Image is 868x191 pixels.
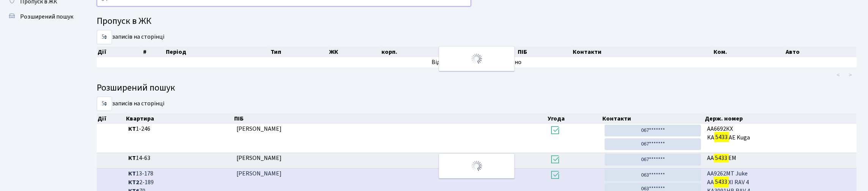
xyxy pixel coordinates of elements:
th: Квартира [125,113,233,124]
h4: Розширений пошук [97,83,857,94]
h4: Пропуск в ЖК [97,16,857,27]
label: записів на сторінці [97,97,164,111]
th: Контакти [572,47,713,57]
b: КТ [128,169,136,178]
th: ПІБ [517,47,572,57]
th: # [142,47,165,57]
th: Дії [97,113,125,124]
th: ЖК [328,47,381,57]
img: Обробка... [471,53,483,65]
select: записів на сторінці [97,30,112,44]
b: КТ [128,154,136,162]
th: Контакти [602,113,704,124]
th: Період [165,47,270,57]
select: записів на сторінці [97,97,112,111]
th: Угода [547,113,602,124]
img: Обробка... [471,160,483,172]
span: [PERSON_NAME] [236,125,282,133]
span: [PERSON_NAME] [236,169,282,178]
span: АА ЕМ [707,154,854,163]
label: записів на сторінці [97,30,164,44]
span: [PERSON_NAME] [236,154,282,162]
th: Ком. [713,47,785,57]
th: корп. [381,47,466,57]
span: 14-63 [128,154,230,163]
span: 1-246 [128,125,230,133]
b: КТ [128,125,136,133]
mark: 5433 [714,177,728,187]
th: Авто [785,47,857,57]
a: Розширений пошук [4,9,80,24]
td: Відповідних записів не знайдено [97,57,857,67]
span: АА6692КХ KA АЕ Kuga [707,125,854,142]
th: ПІБ [233,113,547,124]
span: Розширений пошук [20,13,73,21]
th: Держ. номер [704,113,857,124]
th: Дії [97,47,142,57]
mark: 5433 [714,153,728,163]
th: Тип [270,47,328,57]
b: КТ2 [128,178,139,186]
mark: 5433 [714,132,729,142]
